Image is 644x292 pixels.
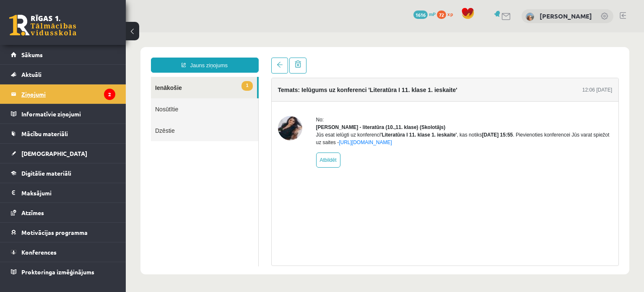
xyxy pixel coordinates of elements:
[21,104,115,124] legend: Informatīvie ziņojumi
[413,11,428,19] span: 1616
[25,25,133,40] a: Jauns ziņojums
[11,84,115,104] a: Ziņojumi2
[11,45,115,64] a: Sākums
[25,66,132,87] a: Nosūtītie
[11,262,115,281] a: Proktoringa izmēģinājums
[21,268,94,276] span: Proktoringa izmēģinājums
[21,183,115,203] legend: Maksājumi
[11,203,115,222] a: Atzīmes
[11,65,115,84] a: Aktuāli
[540,12,592,20] a: [PERSON_NAME]
[21,169,71,177] span: Digitālie materiāli
[21,229,88,236] span: Motivācijas programma
[11,124,115,143] a: Mācību materiāli
[190,120,215,135] a: Atbildēt
[447,11,453,17] span: xp
[457,54,486,61] div: 12:06 [DATE]
[213,107,266,113] a: [URL][DOMAIN_NAME]
[11,104,115,124] a: Informatīvie ziņojumi
[25,45,131,66] a: 1Ienākošie
[21,71,42,78] span: Aktuāli
[21,150,87,157] span: [DEMOGRAPHIC_DATA]
[356,100,387,105] b: [DATE] 15:55
[152,54,332,61] h4: Temats: Ielūgums uz konferenci 'Literatūra I 11. klase 1. ieskaite'
[25,87,132,109] a: Dzēstie
[116,49,127,58] span: 1
[21,209,44,216] span: Atzīmes
[152,84,177,108] img: Samanta Balode - literatūra (10.,11. klase)
[11,223,115,242] a: Motivācijas programma
[9,15,76,36] a: Rīgas 1. Tālmācības vidusskola
[190,84,487,91] div: No:
[104,89,115,100] i: 2
[21,248,57,256] span: Konferences
[413,11,436,17] a: 1616 mP
[11,163,115,183] a: Digitālie materiāli
[11,183,115,203] a: Maksājumi
[190,99,487,114] div: Jūs esat ielūgti uz konferenci , kas notiks . Pievienoties konferencei Jūs varat spiežot uz saites -
[526,13,534,21] img: Ilze Behmane-Bergmane
[21,51,43,58] span: Sākums
[255,100,331,105] b: 'Literatūra I 11. klase 1. ieskaite'
[21,130,68,137] span: Mācību materiāli
[437,11,457,17] a: 72 xp
[21,84,115,104] legend: Ziņojumi
[429,11,436,17] span: mP
[190,92,320,98] strong: [PERSON_NAME] - literatūra (10.,11. klase) (Skolotājs)
[11,242,115,262] a: Konferences
[437,11,446,19] span: 72
[11,144,115,163] a: [DEMOGRAPHIC_DATA]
